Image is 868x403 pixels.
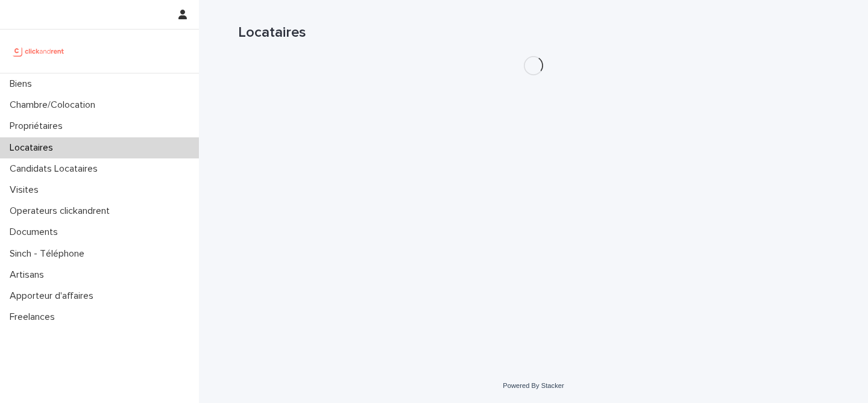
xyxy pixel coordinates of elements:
[5,311,64,323] p: Freelances
[5,248,94,260] p: Sinch - Téléphone
[10,39,68,63] img: UCB0brd3T0yccxBKYDjQ
[5,78,42,90] p: Biens
[5,290,103,302] p: Apporteur d'affaires
[5,163,107,175] p: Candidats Locataires
[5,226,68,238] p: Documents
[5,120,72,132] p: Propriétaires
[503,382,564,389] a: Powered By Stacker
[5,142,63,154] p: Locataires
[5,269,54,281] p: Artisans
[5,205,119,217] p: Operateurs clickandrent
[5,184,48,196] p: Visites
[238,24,829,42] h1: Locataires
[5,99,105,111] p: Chambre/Colocation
